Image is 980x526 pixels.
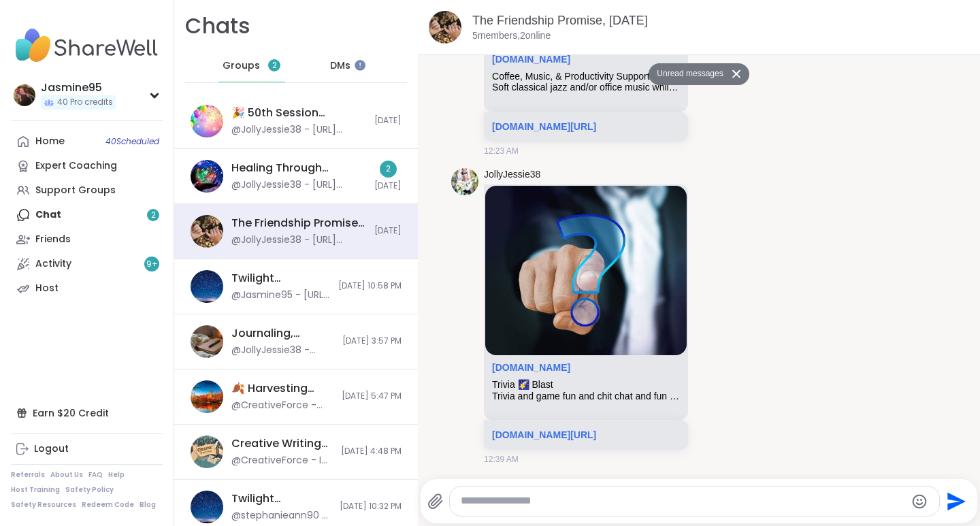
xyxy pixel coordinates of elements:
[649,63,727,85] button: Unread messages
[231,509,331,523] div: @stephanieann90 - Gentle ocean waves
[272,60,277,71] span: 2
[380,161,397,178] div: 2
[57,97,113,108] span: 40 Pro credits
[191,325,223,358] img: Journaling, Meditation & You !, Oct 08
[231,161,366,176] div: Healing Through Connection, [DATE]
[231,491,331,506] div: Twilight Tranquility: Guided Meditations , [DATE]
[11,252,163,276] a: Activity9+
[374,180,402,192] span: [DATE]
[492,71,680,82] div: Coffee, Music, & Productivity Support
[11,22,163,69] img: ShareWell Nav Logo
[105,136,159,147] span: 40 Scheduled
[14,84,35,106] img: Jasmine95
[108,470,125,480] a: Help
[11,178,163,203] a: Support Groups
[50,470,83,480] a: About Us
[492,362,570,373] a: Attachment
[355,60,365,71] iframe: Spotlight
[35,282,59,295] div: Host
[223,59,260,73] span: Groups
[231,233,366,247] div: @JollyJessie38 - [URL][DOMAIN_NAME]
[940,486,970,516] button: Send
[35,135,65,148] div: Home
[492,379,680,391] div: Trivia 🌠 Blast
[231,381,333,396] div: 🍂 Harvesting Gratitude and Self-Compassion 🍂, [DATE]
[231,216,366,231] div: The Friendship Promise, [DATE]
[492,429,596,440] a: [DOMAIN_NAME][URL]
[35,233,71,246] div: Friends
[374,115,402,127] span: [DATE]
[451,168,478,195] img: https://sharewell-space-live.sfo3.digitaloceanspaces.com/user-generated/3602621c-eaa5-4082-863a-9...
[429,11,461,44] img: The Friendship Promise, Oct 11
[472,29,551,43] p: 5 members, 2 online
[11,154,163,178] a: Expert Coaching
[231,326,334,341] div: Journaling, Meditation & You !, [DATE]
[472,14,648,27] a: The Friendship Promise, [DATE]
[65,485,114,495] a: Safety Policy
[342,335,402,347] span: [DATE] 3:57 PM
[191,215,223,248] img: The Friendship Promise, Oct 11
[82,500,134,510] a: Redeem Code
[461,494,905,508] textarea: Type your message
[492,121,596,132] a: [DOMAIN_NAME][URL]
[492,82,680,93] div: Soft classical jazz and/or office music while you body double, organize, go through texts, emails...
[340,501,402,512] span: [DATE] 10:32 PM
[34,442,69,456] div: Logout
[191,435,223,468] img: Creative Writing Playground , Oct 08
[231,123,366,137] div: @JollyJessie38 - [URL][DOMAIN_NAME]
[231,289,330,302] div: @Jasmine95 - [URL][DOMAIN_NAME]
[146,259,158,270] span: 9 +
[191,270,223,303] img: Twilight Tranquility: Guided Meditations , Oct 11
[191,105,223,137] img: 🎉 50th Session Celebration! 🎉, Oct 11
[140,500,156,510] a: Blog
[341,446,402,457] span: [DATE] 4:48 PM
[484,145,519,157] span: 12:23 AM
[231,436,333,451] div: Creative Writing Playground , [DATE]
[484,168,540,182] a: JollyJessie38
[492,54,570,65] a: Attachment
[338,280,402,292] span: [DATE] 10:58 PM
[492,391,680,402] div: Trivia and game fun and chit chat and fun for everyone
[11,500,76,510] a: Safety Resources
[11,129,163,154] a: Home40Scheduled
[191,380,223,413] img: 🍂 Harvesting Gratitude and Self-Compassion 🍂, Oct 10
[11,276,163,301] a: Host
[342,391,402,402] span: [DATE] 5:47 PM
[191,160,223,193] img: Healing Through Connection, Oct 11
[88,470,103,480] a: FAQ
[35,184,116,197] div: Support Groups
[11,437,163,461] a: Logout
[374,225,402,237] span: [DATE]
[41,80,116,95] div: Jasmine95
[231,105,366,120] div: 🎉 50th Session Celebration! 🎉, [DATE]
[191,491,223,523] img: Twilight Tranquility: Guided Meditations , Oct 09
[11,227,163,252] a: Friends
[484,453,519,465] span: 12:39 AM
[11,485,60,495] a: Host Training
[911,493,928,510] button: Emoji picker
[485,186,687,355] img: Trivia 🌠 Blast
[11,470,45,480] a: Referrals
[11,401,163,425] div: Earn $20 Credit
[35,257,71,271] div: Activity
[231,399,333,412] div: @CreativeForce - Through my speech, thoughts, movements in expression, actions, and deeds by spen...
[231,271,330,286] div: Twilight Tranquility: Guided Meditations , [DATE]
[231,454,333,467] div: @CreativeForce - I don't know if it was [PERSON_NAME] or [PERSON_NAME] who shared that beautiful ...
[330,59,350,73] span: DMs
[231,178,366,192] div: @JollyJessie38 - [URL][DOMAIN_NAME]
[231,344,334,357] div: @JollyJessie38 - [URL][DOMAIN_NAME]
[35,159,117,173] div: Expert Coaching
[185,11,250,42] h1: Chats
